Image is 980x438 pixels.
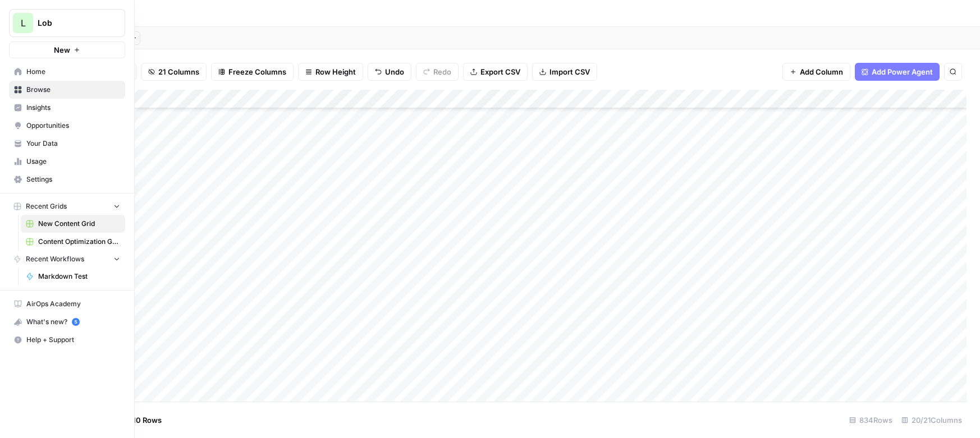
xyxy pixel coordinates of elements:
[9,170,125,188] a: Settings
[26,103,120,113] span: Insights
[26,335,120,345] span: Help + Support
[9,99,125,117] a: Insights
[9,81,125,99] a: Browse
[26,85,120,95] span: Browse
[782,63,850,81] button: Add Column
[800,66,843,77] span: Add Column
[298,63,363,81] button: Row Height
[38,237,120,247] span: Content Optimization Grid
[463,63,528,81] button: Export CSV
[117,414,162,426] span: Add 10 Rows
[385,66,404,77] span: Undo
[228,66,286,77] span: Freeze Columns
[21,16,26,30] span: L
[9,295,125,313] a: AirOps Academy
[38,271,120,282] span: Markdown Test
[897,411,967,429] div: 20/21 Columns
[26,254,84,264] span: Recent Workflows
[532,63,597,81] button: Import CSV
[26,67,120,77] span: Home
[9,63,125,81] a: Home
[549,66,590,77] span: Import CSV
[9,117,125,135] a: Opportunities
[141,63,207,81] button: 21 Columns
[26,121,120,131] span: Opportunities
[26,156,120,167] span: Usage
[10,313,125,330] div: What's new?
[72,318,80,326] a: 5
[38,219,120,229] span: New Content Grid
[74,319,77,325] text: 5
[26,139,120,149] span: Your Data
[9,198,125,215] button: Recent Grids
[416,63,459,81] button: Redo
[315,66,356,77] span: Row Height
[26,299,120,309] span: AirOps Academy
[9,331,125,349] button: Help + Support
[26,174,120,185] span: Settings
[433,66,451,77] span: Redo
[9,313,125,331] button: What's new? 5
[9,135,125,153] a: Your Data
[21,215,125,233] a: New Content Grid
[54,44,70,56] span: New
[368,63,411,81] button: Undo
[9,251,125,268] button: Recent Workflows
[9,153,125,170] a: Usage
[26,201,67,211] span: Recent Grids
[211,63,294,81] button: Freeze Columns
[21,233,125,251] a: Content Optimization Grid
[9,42,125,58] button: New
[21,268,125,285] a: Markdown Test
[855,63,940,81] button: Add Power Agent
[9,9,125,37] button: Workspace: Lob
[480,66,520,77] span: Export CSV
[158,66,199,77] span: 21 Columns
[845,411,897,429] div: 834 Rows
[872,66,933,77] span: Add Power Agent
[38,17,106,29] span: Lob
